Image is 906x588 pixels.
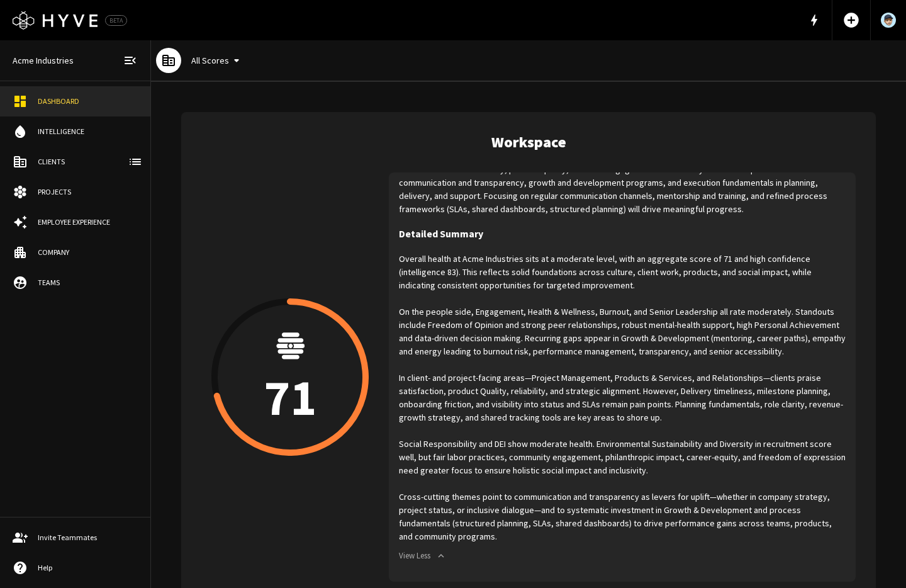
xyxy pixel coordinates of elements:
div: Invite Teammates [38,532,138,543]
button: client-list [123,149,148,174]
img: User Avatar [881,13,896,28]
div: Company [38,247,138,258]
button: 71 [211,298,369,456]
div: Dashboard [38,96,138,107]
h6: Detailed Summary [399,216,483,252]
button: Add [837,6,865,34]
p: Overall health at Acme Industries sits at a moderate level, with an aggregate score of 71 and hig... [399,252,846,543]
div: Clients [38,156,138,167]
div: Projects [38,186,138,198]
p: Acme Industries shows moderate overall health (71, intelligence 83), with strengths in data-drive... [399,150,846,216]
div: Employee Experience [38,217,138,228]
div: Teams [38,277,138,288]
p: 71 [264,372,316,422]
h5: Workspace [491,132,566,152]
button: View Less [399,546,449,566]
div: Help [38,562,138,574]
span: add_circle [842,11,860,29]
span: water_drop [13,124,28,139]
button: All Scores [186,49,249,72]
a: Acme Industries [8,49,79,72]
div: Intelligence [38,126,138,137]
div: BETA [105,15,127,26]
